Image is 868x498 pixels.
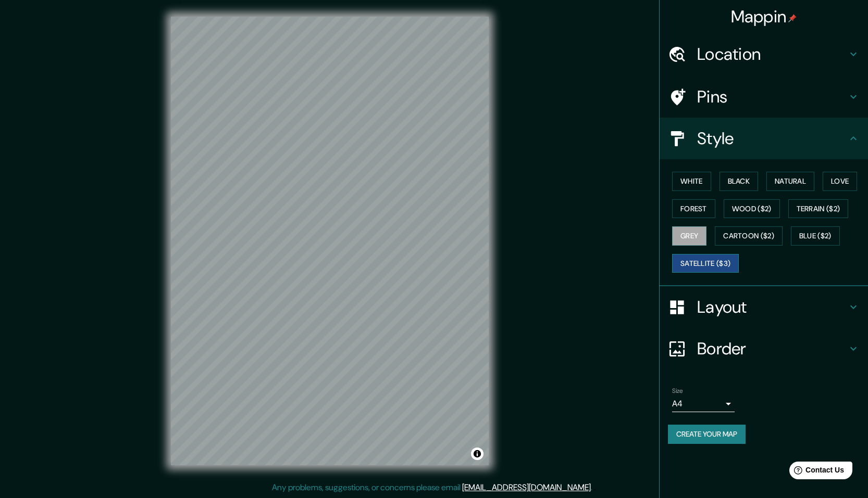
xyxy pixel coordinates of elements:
button: Terrain ($2) [788,199,849,219]
h4: Mappin [731,6,797,27]
button: Blue ($2) [791,226,840,246]
h4: Layout [697,297,847,317]
div: Layout [660,286,868,328]
button: Toggle attribution [471,448,483,460]
label: Size [672,387,683,395]
button: Grey [672,226,706,246]
h4: Location [697,44,847,65]
h4: Border [697,338,847,359]
canvas: Map [171,17,489,465]
h4: Style [697,128,847,149]
button: White [672,172,711,191]
button: Natural [766,172,814,191]
div: . [594,481,596,494]
iframe: Help widget launcher [775,457,857,487]
button: Wood ($2) [724,199,780,219]
button: Love [823,172,857,191]
div: Style [660,118,868,159]
div: Border [660,328,868,369]
button: Create your map [668,425,746,444]
button: Black [720,172,759,191]
a: [EMAIL_ADDRESS][DOMAIN_NAME] [462,482,591,493]
div: Pins [660,76,868,118]
h4: Pins [697,86,847,107]
button: Satellite ($3) [672,254,739,273]
img: pin-icon.png [788,14,797,22]
div: . [592,481,594,494]
div: Location [660,33,868,75]
p: Any problems, suggestions, or concerns please email . [272,481,592,494]
div: A4 [672,395,735,412]
button: Forest [672,199,715,219]
button: Cartoon ($2) [715,226,783,246]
